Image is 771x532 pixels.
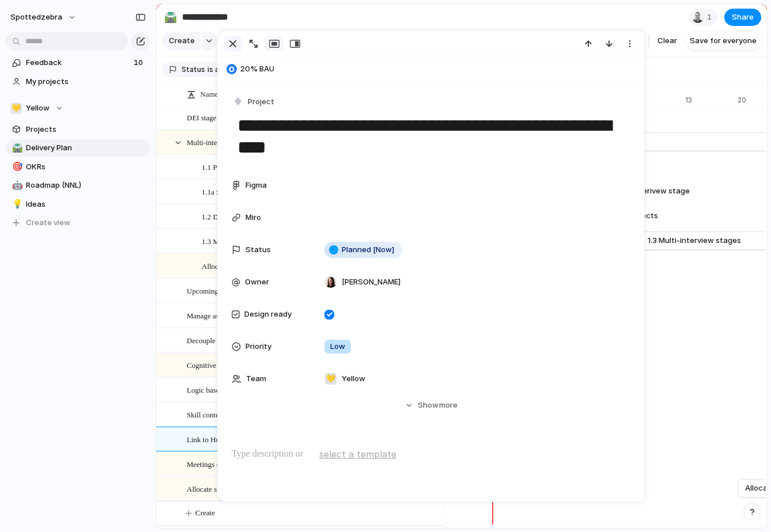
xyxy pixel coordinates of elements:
[685,95,738,105] div: 13
[26,217,70,229] span: Create view
[240,63,639,75] span: 20% BAU
[245,212,261,223] span: Miro
[169,35,195,47] span: Create
[318,446,398,463] button: select a template
[325,373,337,385] div: 💛
[342,276,400,288] span: [PERSON_NAME]
[26,142,146,154] span: Delivery Plan
[6,139,150,157] a: 🛣️Delivery Plan
[707,12,715,23] span: 1
[6,214,150,231] button: Create view
[657,35,677,47] span: Clear
[223,60,639,78] button: 20% BAU
[10,161,22,173] button: 🎯
[26,124,146,135] span: Projects
[26,57,130,69] span: Feedback
[26,199,146,210] span: Ideas
[162,32,201,50] button: Create
[648,235,741,246] span: 1.3 Multi-interview stages
[26,102,50,114] span: Yellow
[724,9,761,26] button: Share
[633,95,685,105] div: 6
[342,373,365,385] span: Yellow
[6,54,150,71] a: Feedback10
[202,259,303,272] span: Allocate skills to interview stages
[213,64,236,75] span: any of
[5,8,82,26] button: spottedzebra
[10,142,22,154] button: 🛣️
[134,57,145,69] span: 10
[164,9,177,25] div: 🛣️
[245,341,271,352] span: Priority
[6,121,150,138] a: Projects
[12,197,20,211] div: 💡
[202,185,283,198] span: 1.1a Single interivew stage
[202,210,254,223] span: 1.2 Draft projects
[207,64,213,75] span: is
[330,341,345,352] span: Low
[690,35,757,47] span: Save for everyone
[182,64,205,75] span: Status
[26,180,146,191] span: Roadmap (NNL)
[205,63,238,76] button: isany of
[732,12,754,23] span: Share
[10,102,22,114] div: 💛
[319,447,396,461] span: select a template
[26,161,146,173] span: OKRs
[202,234,281,248] span: 1.3 Multi-interview stages
[6,73,150,90] a: My projects
[6,100,150,117] button: 💛Yellow
[342,244,394,256] span: Planned [Now]
[12,160,20,173] div: 🎯
[202,160,276,173] span: 1.1 Project creation flow
[6,196,150,213] a: 💡Ideas
[195,507,215,519] span: Create
[653,32,682,50] button: Clear
[245,244,271,256] span: Status
[12,142,20,155] div: 🛣️
[26,76,146,88] span: My projects
[6,177,150,194] a: 🤖Roadmap (NNL)
[10,199,22,210] button: 💡
[230,94,278,111] button: Project
[6,158,150,176] a: 🎯OKRs
[418,400,439,411] span: Show
[244,309,292,320] span: Design ready
[10,12,62,23] span: spottedzebra
[168,501,462,525] button: Create
[12,179,20,192] div: 🤖
[161,8,180,26] button: 🛣️
[439,400,458,411] span: more
[246,373,266,385] span: Team
[245,180,267,191] span: Figma
[232,395,630,416] button: Showmore
[685,32,761,50] button: Save for everyone
[245,276,269,288] span: Owner
[10,180,22,191] button: 🤖
[248,96,274,108] span: Project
